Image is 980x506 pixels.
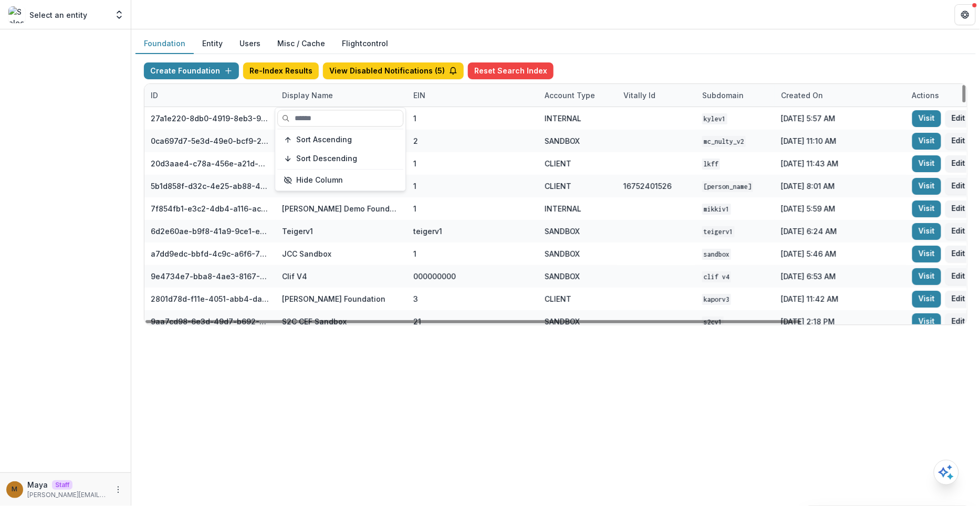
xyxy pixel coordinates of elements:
a: Visit [912,268,941,285]
code: kylev1 [702,113,727,124]
div: EIN [407,84,538,107]
button: Foundation [135,34,194,54]
div: [DATE] 2:18 PM [775,310,906,333]
button: Open entity switcher [112,4,127,25]
span: Sort Ascending [296,135,352,144]
div: Maya [12,486,18,493]
code: sandbox [702,249,731,260]
button: Edit [945,268,972,285]
button: Reset Search Index [468,62,554,79]
span: Sort Descending [296,154,357,163]
div: CLIENT [545,293,571,304]
div: 7f854fb1-e3c2-4db4-a116-aca576521abc [151,203,269,214]
div: EIN [407,90,432,101]
a: Visit [912,246,941,262]
div: INTERNAL [545,203,581,214]
div: Created on [775,84,906,107]
div: 1 [413,158,416,169]
button: View Disabled Notifications (5) [323,62,464,79]
div: Account Type [538,90,601,101]
div: CLIENT [545,158,571,169]
div: SANDBOX [545,316,580,327]
a: Visit [912,155,941,172]
div: [DATE] 11:42 AM [775,288,906,310]
div: Vitally Id [617,84,696,107]
div: ID [144,90,164,101]
div: Subdomain [696,84,775,107]
a: Visit [912,201,941,217]
div: SANDBOX [545,248,580,259]
button: Edit [945,155,972,172]
div: SANDBOX [545,226,580,237]
button: Sort Ascending [277,131,403,148]
div: Vitally Id [617,90,662,101]
div: 16752401526 [623,181,672,192]
button: Hide Column [277,172,403,188]
div: ID [144,84,276,107]
div: 20d3aae4-c78a-456e-a21d-91c97a6a725f [151,158,269,169]
button: Edit [945,133,972,150]
div: Account Type [538,84,617,107]
div: 9aa7cd98-6e3d-49d7-b692-3e5f3d1facd4 [151,316,269,327]
button: Users [231,34,269,54]
code: teigerv1 [702,226,735,237]
button: Edit [945,201,972,217]
div: 0ca697d7-5e3d-49e0-bcf9-217f69e92d71 [151,135,269,146]
button: Entity [194,34,231,54]
div: Display Name [276,90,339,101]
div: SANDBOX [545,135,580,146]
button: Get Help [955,4,976,25]
a: Visit [912,223,941,240]
div: INTERNAL [545,113,581,124]
div: 1 [413,248,416,259]
div: SANDBOX [545,271,580,282]
div: 6d2e60ae-b9f8-41a9-9ce1-e608d0f20ec5 [151,226,269,237]
div: Display Name [276,84,407,107]
div: 1 [413,181,416,192]
div: 000000000 [413,271,456,282]
div: Created on [775,90,829,101]
div: 1 [413,203,416,214]
div: [DATE] 6:24 AM [775,220,906,243]
button: Edit [945,313,972,330]
p: Staff [52,480,72,490]
button: Open AI Assistant [934,460,959,485]
div: 3 [413,293,418,304]
div: 21 [413,316,421,327]
div: 27a1e220-8db0-4919-8eb3-9f29ee33f7b0 [151,113,269,124]
div: [DATE] 5:57 AM [775,107,906,130]
p: [PERSON_NAME][EMAIL_ADDRESS][DOMAIN_NAME] [27,490,108,500]
div: 2 [413,135,418,146]
button: Sort Descending [277,150,403,167]
div: [DATE] 11:43 AM [775,152,906,175]
button: Re-Index Results [243,62,319,79]
div: Subdomain [696,90,750,101]
button: Edit [945,178,972,195]
div: [DATE] 5:59 AM [775,197,906,220]
button: Edit [945,246,972,262]
a: Visit [912,291,941,308]
a: Visit [912,178,941,195]
a: Visit [912,133,941,150]
div: S2C CEF Sandbox [282,316,347,327]
div: [DATE] 11:10 AM [775,130,906,152]
code: Clif V4 [702,271,731,282]
div: 5b1d858f-d32c-4e25-ab88-434536713791 [151,181,269,192]
div: Actions [906,90,946,101]
button: Create Foundation [144,62,239,79]
button: Misc / Cache [269,34,333,54]
code: [PERSON_NAME] [702,181,753,192]
code: mikkiv1 [702,204,731,215]
div: CLIENT [545,181,571,192]
div: Clif V4 [282,271,307,282]
div: teigerv1 [413,226,442,237]
button: Edit [945,223,972,240]
div: Teigerv1 [282,226,313,237]
code: lkff [702,159,720,170]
